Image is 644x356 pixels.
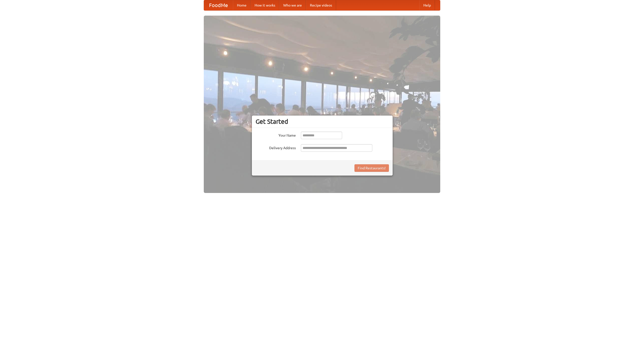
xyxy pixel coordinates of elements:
a: Home [233,0,251,10]
a: FoodMe [204,0,233,10]
label: Your Name [256,132,296,138]
button: Find Restaurants! [354,164,389,172]
a: Help [419,0,435,10]
label: Delivery Address [256,144,296,150]
a: Recipe videos [306,0,336,10]
a: How it works [251,0,279,10]
h3: Get Started [256,118,389,125]
a: Who we are [279,0,306,10]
